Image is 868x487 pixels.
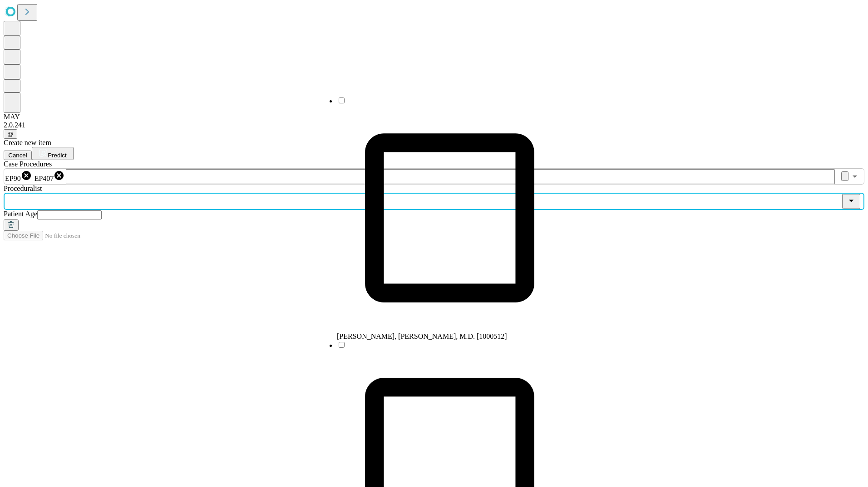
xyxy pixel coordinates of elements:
button: Clear [841,171,848,181]
span: EP407 [35,175,54,182]
span: [PERSON_NAME], [PERSON_NAME], M.D. [1000512] [337,332,507,340]
div: MAY [4,113,864,121]
div: EP90 [5,170,32,183]
div: EP407 [35,170,65,183]
span: Patient Age [4,210,37,218]
span: Predict [48,152,66,159]
button: Predict [32,147,74,160]
button: Open [848,170,861,183]
span: Proceduralist [4,185,42,192]
button: Cancel [4,151,32,160]
div: 2.0.241 [4,121,864,129]
span: EP90 [5,175,21,182]
span: @ [7,131,14,137]
button: Close [842,194,860,209]
span: Create new item [4,139,51,146]
span: Cancel [8,152,27,159]
button: @ [4,129,17,139]
span: Scheduled Procedure [4,160,52,168]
